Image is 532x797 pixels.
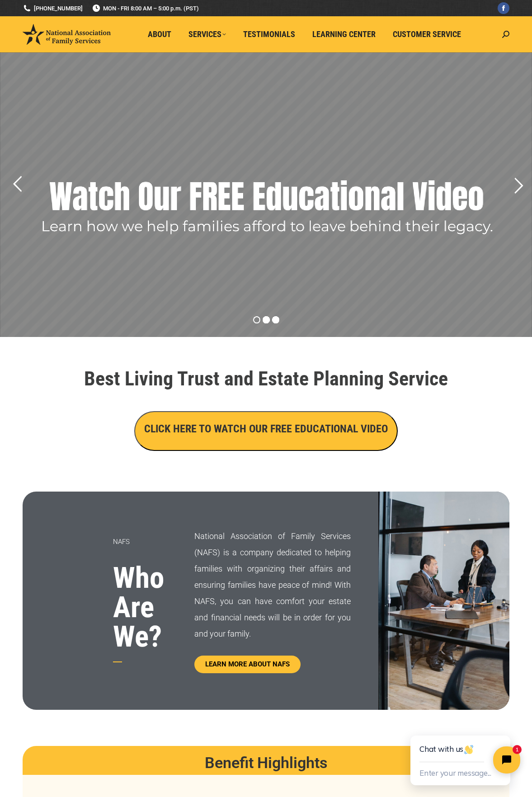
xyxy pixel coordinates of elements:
span: About [148,29,171,39]
a: Customer Service [386,26,467,43]
h3: CLICK HERE TO WATCH OUR FREE EDUCATIONAL VIDEO [144,421,388,436]
a: CLICK HERE TO WATCH OUR FREE EDUCATIONAL VIDEO [134,425,398,434]
a: Testimonials [237,26,301,43]
h3: Who Are We? [113,563,172,652]
span: Testimonials [243,29,295,39]
p: National Association of Family Services (NAFS) is a company dedicated to helping families with or... [194,528,351,642]
a: Facebook page opens in new window [498,2,509,14]
span: Learning Center [312,29,376,39]
rs-layer: Learn how we help families afford to leave behind their legacy. [41,220,493,233]
a: About [141,26,178,43]
h1: Best Living Trust and Estate Planning Service [27,369,505,389]
span: LEARN MORE ABOUT NAFS [205,661,290,668]
button: CLICK HERE TO WATCH OUR FREE EDUCATIONAL VIDEO [134,411,398,451]
a: LEARN MORE ABOUT NAFS [194,656,301,673]
span: Customer Service [393,29,461,39]
a: Learning Center [306,26,382,43]
span: MON - FRI 8:00 AM – 5:00 p.m. (PST) [92,4,199,13]
a: [PHONE_NUMBER] [23,4,83,13]
img: Family Trust Services [378,492,509,710]
span: Services [188,29,226,39]
rs-layer: Watch Our FREE Educational Video [49,174,484,219]
h2: Benefit Highlights [27,755,505,770]
p: NAFS [113,534,172,550]
img: National Association of Family Services [23,24,111,45]
iframe: Tidio Chat [390,707,532,797]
